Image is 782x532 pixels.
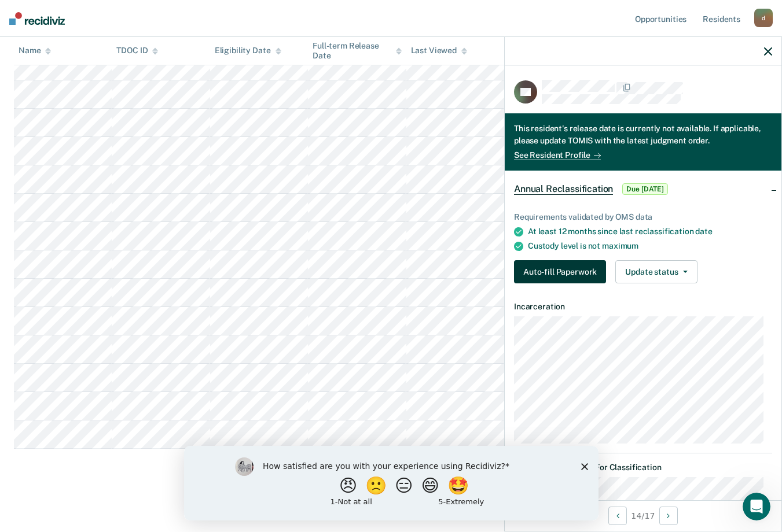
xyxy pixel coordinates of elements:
span: date [695,227,712,236]
button: Previous Opportunity [608,507,627,525]
div: At least 12 months since last reclassification [528,227,772,237]
span: Due [DATE] [622,183,668,195]
a: See Resident Profile [514,150,601,160]
div: Custody level is not [528,241,772,251]
div: 14 / 17 [505,500,781,531]
button: Auto-fill Paperwork [514,260,606,283]
iframe: Intercom live chat [743,493,770,520]
div: Requirements validated by OMS data [514,212,772,222]
button: Next Opportunity [659,507,678,525]
dt: Incarceration [514,302,772,312]
button: Update status [615,260,697,283]
a: Navigate to form link [514,260,611,283]
dt: Relevant Information For Classification [514,463,772,472]
div: Annual ReclassificationDue [DATE] [505,171,781,208]
div: This resident's release date is currently not available. If applicable, please update TOMIS with ... [514,123,772,149]
div: Full-term Release Date [313,41,401,61]
span: maximum [602,241,638,250]
span: Annual Reclassification [514,183,613,195]
div: TDOC ID [116,46,158,56]
div: Name [19,46,51,56]
div: Last Viewed [411,46,467,56]
img: Recidiviz [9,12,65,25]
iframe: Survey by Kim from Recidiviz [184,446,599,520]
div: Eligibility Date [215,46,281,56]
div: d [754,9,773,27]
